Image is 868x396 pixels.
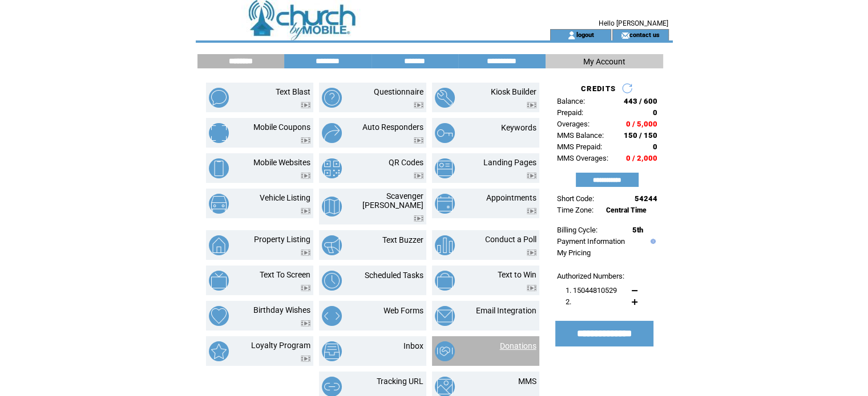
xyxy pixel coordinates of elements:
[301,208,310,214] img: video.png
[435,194,455,214] img: appointments.png
[254,235,310,244] a: Property Listing
[260,270,310,279] a: Text To Screen
[501,123,536,132] a: Keywords
[322,197,342,217] img: scavenger-hunt.png
[209,306,229,326] img: birthday-wishes.png
[322,341,342,361] img: inbox.png
[435,271,455,291] img: text-to-win.png
[209,123,229,143] img: mobile-coupons.png
[557,154,608,162] span: MMS Overages:
[485,235,536,244] a: Conduct a Poll
[403,341,423,350] a: Inbox
[435,306,455,326] img: email-integration.png
[322,271,342,291] img: scheduled-tasks.png
[486,193,536,202] a: Appointments
[276,87,310,96] a: Text Blast
[209,271,229,291] img: text-to-screen.png
[301,173,310,179] img: video.png
[581,84,616,93] span: CREDITS
[389,158,423,167] a: QR Codes
[435,158,455,178] img: landing-pages.png
[209,194,229,214] img: vehicle-listing.png
[566,297,571,306] span: 2.
[576,31,594,38] a: logout
[653,142,657,151] span: 0
[382,235,423,244] a: Text Buzzer
[435,235,455,255] img: conduct-a-poll.png
[365,271,423,280] a: Scheduled Tasks
[557,272,624,280] span: Authorized Numbers:
[322,158,342,178] img: qr-codes.png
[435,88,455,108] img: kiosk-builder.png
[209,235,229,255] img: property-listing.png
[476,306,536,315] a: Email Integration
[301,102,310,108] img: video.png
[527,173,536,179] img: video.png
[414,173,423,179] img: video.png
[377,377,423,386] a: Tracking URL
[414,215,423,222] img: video.png
[599,19,668,27] span: Hello [PERSON_NAME]
[209,158,229,178] img: mobile-websites.png
[635,194,657,203] span: 54244
[301,320,310,326] img: video.png
[260,193,310,202] a: Vehicle Listing
[435,341,455,361] img: donations.png
[301,137,310,144] img: video.png
[374,87,423,96] a: Questionnaire
[322,123,342,143] img: auto-responders.png
[253,158,310,167] a: Mobile Websites
[557,237,625,246] a: Payment Information
[322,235,342,255] img: text-buzzer.png
[301,250,310,256] img: video.png
[209,88,229,108] img: text-blast.png
[527,250,536,256] img: video.png
[383,306,423,315] a: Web Forms
[566,286,617,295] span: 1. 15044810529
[518,377,536,386] a: MMS
[653,108,657,117] span: 0
[624,97,657,105] span: 443 / 600
[483,158,536,167] a: Landing Pages
[648,239,656,244] img: help.gif
[414,137,423,144] img: video.png
[557,131,604,140] span: MMS Balance:
[362,123,423,132] a: Auto Responders
[414,102,423,108] img: video.png
[606,206,647,214] span: Central Time
[301,285,310,291] img: video.png
[435,123,455,143] img: keywords.png
[557,120,590,128] span: Overages:
[253,305,310,315] a: Birthday Wishes
[251,341,310,350] a: Loyalty Program
[500,341,536,350] a: Donations
[557,108,583,117] span: Prepaid:
[557,226,597,234] span: Billing Cycle:
[527,208,536,214] img: video.png
[583,57,625,66] span: My Account
[527,102,536,108] img: video.png
[557,194,594,203] span: Short Code:
[527,285,536,291] img: video.png
[626,154,657,162] span: 0 / 2,000
[322,88,342,108] img: questionnaire.png
[209,341,229,361] img: loyalty-program.png
[498,270,536,279] a: Text to Win
[301,356,310,362] img: video.png
[621,31,629,40] img: contact_us_icon.gif
[557,206,594,214] span: Time Zone:
[362,191,423,210] a: Scavenger [PERSON_NAME]
[629,31,660,38] a: contact us
[626,120,657,128] span: 0 / 5,000
[557,97,585,105] span: Balance:
[322,306,342,326] img: web-forms.png
[557,142,602,151] span: MMS Prepaid:
[632,226,643,234] span: 5th
[557,248,591,257] a: My Pricing
[567,31,576,40] img: account_icon.gif
[624,131,657,140] span: 150 / 150
[253,123,310,132] a: Mobile Coupons
[491,87,536,96] a: Kiosk Builder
